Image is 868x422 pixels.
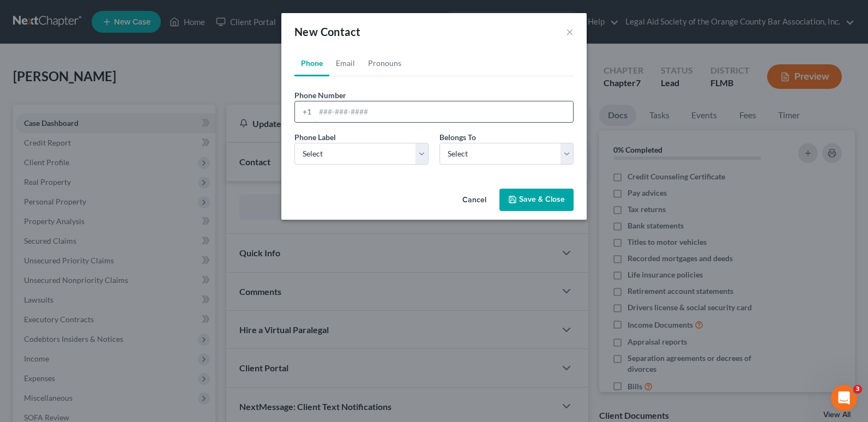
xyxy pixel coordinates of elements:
button: × [566,25,574,38]
a: Phone [294,50,329,76]
span: 3 [853,385,862,394]
span: Belongs To [439,132,476,142]
span: Phone Label [294,132,336,142]
input: ###-###-#### [315,101,573,122]
span: Phone Number [294,91,346,100]
button: Save & Close [499,189,574,212]
iframe: Intercom live chat [831,385,857,411]
div: +1 [295,101,315,122]
a: Email [329,50,361,76]
span: New Contact [294,25,360,38]
a: Pronouns [361,50,408,76]
button: Cancel [454,190,495,212]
